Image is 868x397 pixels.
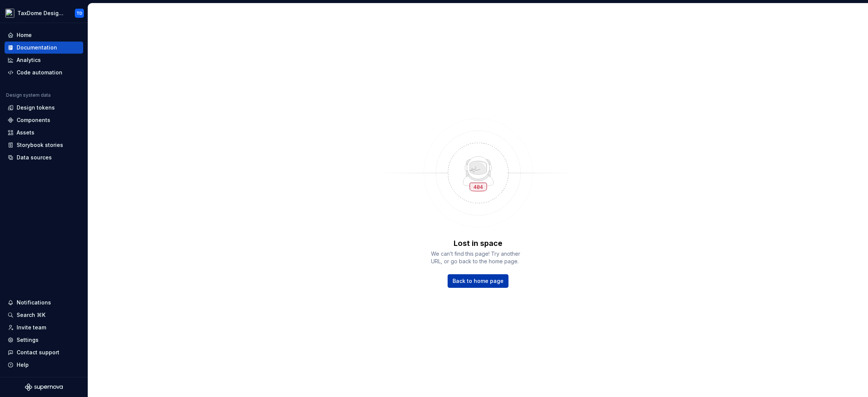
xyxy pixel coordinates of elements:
a: Components [5,114,83,126]
div: Home [17,31,32,39]
div: Design tokens [17,104,55,111]
span: We can’t find this page! Try another URL, or go back to the home page. [431,250,525,265]
div: Assets [17,129,34,136]
div: Analytics [17,56,41,64]
div: Components [17,116,50,124]
div: Documentation [17,44,57,51]
a: Data sources [5,151,83,164]
a: Back to home page [448,274,508,288]
div: Help [17,361,29,369]
div: Design system data [6,92,51,98]
div: Notifications [17,299,51,306]
div: Search ⌘K [17,311,45,319]
a: Code automation [5,66,83,79]
p: Lost in space [454,238,502,249]
div: TaxDome Design System [17,9,66,17]
a: Analytics [5,54,83,66]
button: Help [5,359,83,371]
a: Documentation [5,42,83,54]
div: Storybook stories [17,141,63,149]
a: Settings [5,334,83,346]
button: TaxDome Design SystemTD [2,5,86,21]
a: Storybook stories [5,139,83,151]
a: Home [5,29,83,41]
a: Assets [5,127,83,139]
button: Notifications [5,297,83,309]
div: Code automation [17,69,62,76]
button: Search ⌘K [5,309,83,321]
div: Contact support [17,349,59,356]
button: Contact support [5,346,83,358]
div: TD [76,10,82,16]
a: Invite team [5,321,83,334]
div: Settings [17,336,39,344]
div: Data sources [17,154,52,161]
img: da704ea1-22e8-46cf-95f8-d9f462a55abe.png [5,9,14,18]
svg: Supernova Logo [25,383,63,391]
div: Invite team [17,324,46,331]
span: Back to home page [453,277,504,285]
a: Design tokens [5,102,83,114]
